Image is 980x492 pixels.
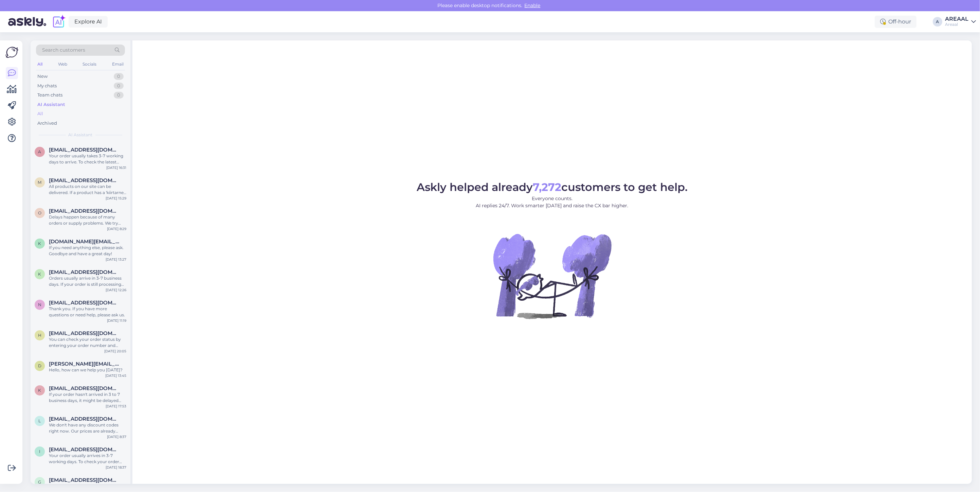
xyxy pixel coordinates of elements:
span: k [38,271,41,277]
div: [DATE] 13:27 [106,257,126,262]
div: Your order usually arrives in 3-7 working days. To check your order status, please enter your ord... [49,453,126,465]
div: [DATE] 12:26 [106,287,126,293]
div: [DATE] 8:37 [107,434,126,439]
span: kangoll.online@gmail.com [49,239,120,245]
span: mariediits09@gmail.com [49,177,120,183]
div: AI Assistant [37,101,65,108]
span: georgvau@gmail.com [49,477,120,483]
div: You can check your order status by entering your order number and email on these links: - [URL][D... [49,336,126,349]
img: explore-ai [52,15,66,29]
div: My chats [37,83,57,89]
div: A [933,17,942,27]
span: d [38,363,41,368]
div: 0 [114,83,124,89]
span: daniel@avk.ee [49,361,120,367]
span: keirojantsus@gmail.com [49,385,120,391]
span: neringutea333@gmail.com [49,300,120,306]
div: Socials [81,60,98,69]
div: [DATE] 16:31 [106,165,126,170]
div: If your order hasn't arrived in 3 to 7 business days, it might be delayed because of many orders ... [49,391,126,404]
p: Everyone counts. AI replies 24/7. Work smarter [DATE] and raise the CX bar higher. [417,195,688,209]
div: Off-hour [875,16,917,28]
span: m [38,180,42,185]
span: AI Assistant [69,132,93,138]
span: a [38,149,41,154]
div: [DATE] 17:53 [106,404,126,409]
div: [DATE] 13:45 [105,373,126,378]
div: We don't have any discount codes right now. Our prices are already good, and we try to give the b... [49,422,126,434]
div: New [37,73,48,80]
div: Areaal [945,22,968,27]
span: leeneken@outlook.com [49,416,120,422]
div: Delays happen because of many orders or supply problems. We try hard to send your order soon. If ... [49,214,126,226]
div: [DATE] 15:29 [106,196,126,201]
a: Explore AI [69,16,108,28]
span: o [38,210,41,215]
div: Thank you. If you have more questions or need help, please ask us. [49,306,126,318]
div: All [37,110,43,117]
div: [DATE] 11:19 [107,318,126,323]
div: All [36,60,44,69]
span: Enable [523,2,543,8]
div: AREAAL [945,16,968,22]
img: Askly Logo [5,46,18,59]
span: ksenake@gmail.com [49,269,120,275]
div: Team chats [37,92,62,99]
span: Askly helped already customers to get help. [417,180,688,194]
span: k [38,241,41,246]
div: [DATE] 18:37 [106,465,126,470]
div: All products on our site can be delivered. If a product has a 'kiirtarne' label, it will arrive i... [49,183,126,196]
div: Hello, how can we help you [DATE]? [49,367,126,373]
span: g [38,479,41,485]
div: [DATE] 8:29 [107,226,126,231]
span: k [38,388,41,393]
span: Info@kvim.ee [49,446,120,453]
img: No Chat active [491,215,613,337]
div: 0 [114,92,124,99]
div: Email [111,60,125,69]
span: l [39,418,41,423]
div: If you need anything else, please ask. Goodbye and have a great day! [49,245,126,257]
span: anton.jartsev@gmail.com [49,147,120,153]
span: I [39,449,40,454]
span: Search customers [42,47,85,54]
div: Orders usually arrive in 3-7 business days. If your order is still processing and you haven't hea... [49,275,126,287]
div: [DATE] 20:05 [104,349,126,354]
span: hoy2006@gmail.com [49,330,120,336]
span: h [38,333,41,338]
div: Web [57,60,69,69]
div: 0 [114,73,124,80]
span: n [38,302,41,307]
b: 7,272 [533,180,561,194]
div: Archived [37,120,57,127]
a: AREAALAreaal [945,16,976,27]
span: oksan.postnikova@mail.ee [49,208,120,214]
div: Your order usually takes 3-7 working days to arrive. To check the latest delivery status, please ... [49,153,126,165]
